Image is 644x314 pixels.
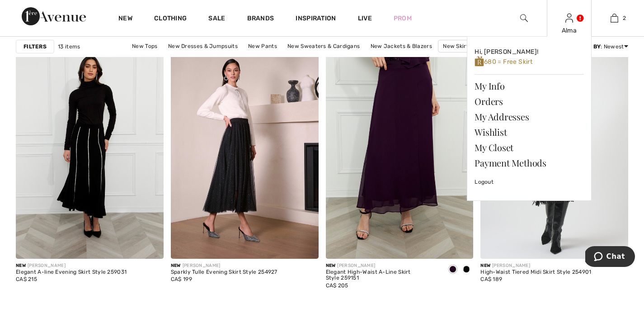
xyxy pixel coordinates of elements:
a: Sale [208,14,225,24]
iframe: Opens a widget where you can chat to one of our agents [585,246,635,269]
a: Logout [475,171,584,193]
span: Hi, [PERSON_NAME]! [475,48,538,56]
span: New [171,263,181,268]
span: CA$ 205 [326,282,348,289]
span: CA$ 189 [480,276,502,282]
a: New Jackets & Blazers [366,40,437,52]
span: New [326,263,336,268]
div: [PERSON_NAME] [16,262,127,269]
img: 1ère Avenue [22,7,86,25]
a: 2 [592,13,636,24]
a: Payment Methods [475,155,584,171]
div: Elegant High-Waist A-Line Skirt Style 259151 [326,269,439,282]
a: Brands [247,14,274,24]
a: New Skirts [438,40,476,52]
a: New Tops [127,40,162,52]
a: New Sweaters & Cardigans [283,40,364,52]
a: Wishlist [475,124,584,140]
img: My Bag [611,13,618,24]
div: High-Waist Tiered Midi Skirt Style 254901 [480,269,591,276]
a: Orders [475,94,584,109]
a: My Info [475,78,584,94]
span: 680 = Free Skirt [475,58,532,66]
a: New Dresses & Jumpsuits [164,40,242,52]
a: Sign In [565,14,573,22]
div: [PERSON_NAME] [171,262,277,269]
a: Live [358,14,372,23]
div: Alma [547,26,592,35]
a: My Closet [475,140,584,155]
img: search the website [520,13,528,24]
a: My Addresses [475,109,584,124]
img: Elegant A-line Evening Skirt Style 259031. Black [16,37,164,258]
div: Berry [446,262,460,277]
div: : Newest [576,43,628,51]
span: 13 items [58,43,80,51]
span: 2 [623,14,626,22]
div: Sparkly Tulle Evening Skirt Style 254927 [171,269,277,276]
a: Clothing [154,14,187,24]
div: [PERSON_NAME] [480,262,591,269]
span: Inspiration [296,14,336,24]
a: Hi, [PERSON_NAME]! 680 = Free Skirt [475,44,584,71]
a: New [118,14,132,24]
img: Elegant High-Waist A-Line Skirt Style 259151. Berry [326,37,474,258]
span: CA$ 215 [16,276,37,282]
img: My Info [565,13,573,24]
strong: Filters [24,43,47,51]
a: Prom [394,14,412,23]
span: New [16,263,26,268]
a: New Pants [244,40,282,52]
img: loyalty_logo_r.svg [475,56,484,67]
img: Sparkly Tulle Evening Skirt Style 254927. Black [171,37,319,258]
div: Elegant A-line Evening Skirt Style 259031 [16,269,127,276]
span: New [480,263,490,268]
div: [PERSON_NAME] [326,262,439,269]
span: CA$ 199 [171,276,192,282]
div: Black [460,262,473,277]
